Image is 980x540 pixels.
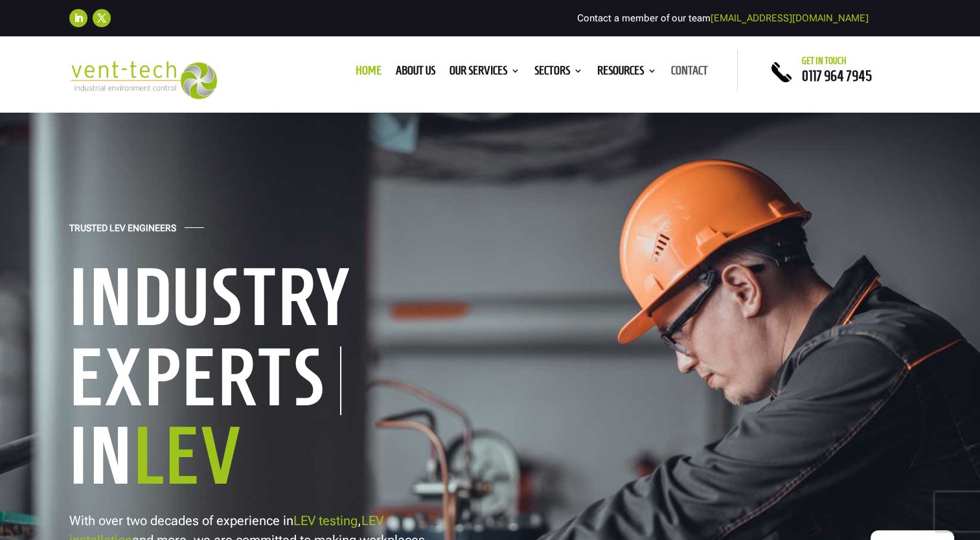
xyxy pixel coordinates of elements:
[597,66,657,80] a: Resources
[671,66,708,80] a: Contact
[534,66,583,80] a: Sectors
[69,346,341,415] h1: Experts
[69,61,218,99] img: 2023-09-27T08_35_16.549ZVENT-TECH---Clear-background
[69,415,471,503] h1: In
[133,413,243,498] span: LEV
[69,9,87,27] a: Follow on LinkedIn
[356,66,382,80] a: Home
[450,66,520,80] a: Our Services
[69,256,471,344] h1: Industry
[802,68,872,84] ringoverc2c-84e06f14122c: Call with Ringover
[577,12,869,24] span: Contact a member of our team
[711,12,869,24] a: [EMAIL_ADDRESS][DOMAIN_NAME]
[69,223,176,240] h4: Trusted LEV Engineers
[93,9,111,27] a: Follow on X
[802,68,872,84] a: 0117 964 7945
[396,66,435,80] a: About us
[293,513,358,528] a: LEV testing
[802,56,847,66] span: Get in touch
